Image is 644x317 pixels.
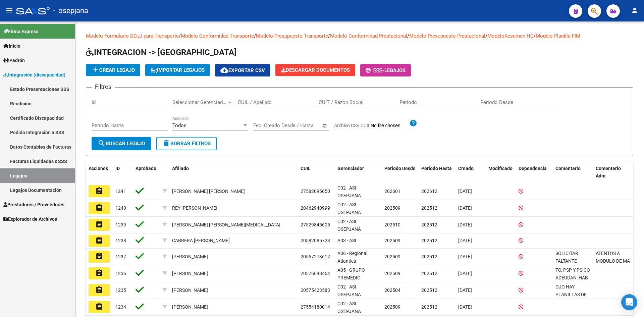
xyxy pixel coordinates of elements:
span: A05 - GRUPO PREMEDIC [337,267,365,280]
span: 202512 [421,222,437,227]
span: [DATE] [458,304,472,310]
mat-icon: search [98,139,106,147]
span: 202509 [384,304,400,310]
span: Modificado [488,166,513,171]
span: 202512 [421,304,437,310]
datatable-header-cell: Comentario Adm. [593,161,633,183]
div: [PERSON_NAME] [172,270,208,277]
mat-icon: assignment [95,252,103,260]
span: [DATE] [458,205,472,211]
datatable-header-cell: Creado [455,161,486,183]
span: 1240 [115,205,126,211]
span: C02 - ASI OSEPJANA [337,202,361,215]
span: [DATE] [458,222,472,227]
div: [PERSON_NAME] [172,286,208,294]
input: Fecha fin [286,122,319,128]
span: Prestadores / Proveedores [3,201,64,208]
span: Seleccionar Gerenciador [172,99,227,105]
mat-icon: assignment [95,269,103,277]
span: 20557273612 [301,254,330,259]
span: Gerenciador [337,166,364,171]
mat-icon: assignment [95,303,103,311]
span: Aprobado [136,166,156,171]
span: [DATE] [458,287,472,293]
span: Acciones [89,166,108,171]
div: CABRERA [PERSON_NAME] [172,237,230,245]
div: [PERSON_NAME] [172,253,208,261]
span: 27529845605 [301,222,330,227]
datatable-header-cell: Gerenciador [335,161,382,183]
span: 1241 [115,189,126,194]
span: C02 - ASI OSEPJANA [337,301,361,314]
button: Descargar Documentos [275,64,355,76]
a: Modelo Presupuesto Transporte [256,33,328,39]
button: Borrar Filtros [156,137,217,150]
button: Open calendar [321,122,329,130]
input: Fecha inicio [253,122,280,128]
span: C02 - ASI OSEPJANA [337,284,361,297]
mat-icon: add [91,66,99,74]
span: 202509 [384,238,400,243]
span: ATENTOS A MODULO DE MA Y AT [596,251,630,271]
a: Modelo Planilla FIM [536,33,580,39]
datatable-header-cell: Aprobado [133,161,160,183]
a: Modelo Presupuesto Prestacional [409,33,485,39]
datatable-header-cell: ID [113,161,133,183]
span: 202512 [421,238,437,243]
span: 202509 [384,205,400,211]
datatable-header-cell: Modificado [486,161,516,183]
a: Modelo Conformidad Transporte [181,33,254,39]
span: 1239 [115,222,126,227]
span: Explorador de Archivos [3,215,57,223]
span: Legajos [384,67,406,73]
span: Integración (discapacidad) [3,71,65,78]
span: - osepjana [53,3,88,18]
span: C02 - ASI OSEPJANA [337,185,361,198]
mat-icon: assignment [95,286,103,294]
span: Crear Legajo [91,67,135,73]
span: A06 - Regional Atlantica [337,251,367,264]
a: Modelo Formulario DDJJ para Transporte [86,33,179,39]
span: 20462940999 [301,205,330,211]
button: Crear Legajo [86,64,140,76]
div: REY [PERSON_NAME] [172,204,217,212]
mat-icon: assignment [95,204,103,212]
span: Buscar Legajo [98,141,145,147]
span: 202601 [384,189,400,194]
span: 202512 [421,287,437,293]
span: 1237 [115,254,126,259]
datatable-header-cell: CUIL [298,161,335,183]
div: [PERSON_NAME] [PERSON_NAME] [172,188,245,195]
span: - [366,67,384,73]
span: 1236 [115,271,126,276]
button: -Legajos [360,64,411,76]
span: [DATE] [458,254,472,259]
span: A03 - ASI [337,238,356,243]
datatable-header-cell: Periodo Hasta [419,161,455,183]
mat-icon: person [631,6,639,14]
mat-icon: delete [162,139,170,147]
button: Buscar Legajo [92,137,151,150]
span: Exportar CSV [220,67,265,73]
datatable-header-cell: Periodo Desde [382,161,419,183]
span: CUIL [301,166,311,171]
span: SOLICITAR FALTANTE [555,251,578,264]
h3: Filtros [92,82,115,92]
mat-icon: assignment [95,236,103,245]
span: [DATE] [458,189,472,194]
span: Padrón [3,57,25,64]
span: 202512 [421,205,437,211]
span: C02 - ASI OSEPJANA [337,219,361,232]
mat-icon: assignment [95,187,103,195]
span: TO, PSP Y PSICO ADEUDAN: HAB DE CONSULTORIO + MAT PROV + POLIZA [555,267,590,311]
span: 202512 [421,254,437,259]
span: [DATE] [458,238,472,243]
a: Modelo Conformidad Prestacional [330,33,407,39]
mat-icon: assignment [95,220,103,228]
span: Comentario Adm. [596,166,621,179]
span: [DATE] [458,271,472,276]
span: Descargar Documentos [281,67,350,73]
button: IMPORTAR LEGAJOS [145,64,210,76]
div: [PERSON_NAME] [PERSON_NAME][MEDICAL_DATA] [172,221,280,229]
button: Exportar CSV [215,64,270,76]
